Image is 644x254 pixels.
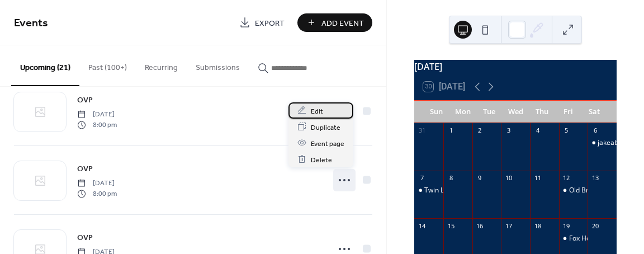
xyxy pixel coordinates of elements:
div: 1 [447,126,455,135]
span: 8:00 pm [77,120,117,130]
div: Twin Lights Ride at Huddy Park [414,186,443,195]
div: Old Bridge VFW 7-10 [559,186,588,195]
div: jakeabobs [588,138,617,148]
span: Duplicate [311,121,340,133]
div: [DATE] [414,60,617,73]
div: Wed [503,101,529,123]
div: Mon [449,101,476,123]
span: Add Event [321,17,364,29]
div: jakeabobs [598,138,629,148]
div: 9 [476,174,484,182]
a: OVP [77,93,93,106]
span: [DATE] [77,110,117,120]
div: 13 [591,174,599,182]
div: 7 [418,174,426,182]
a: OVP [77,231,93,244]
a: OVP [77,162,93,175]
span: OVP [77,163,93,175]
div: 15 [447,222,455,230]
button: Recurring [136,45,187,85]
span: [DATE] [77,178,117,189]
div: 18 [533,222,542,230]
div: 6 [591,126,599,135]
div: 12 [562,174,571,182]
span: Edit [311,105,323,117]
div: 5 [562,126,571,135]
button: Past (100+) [79,45,136,85]
div: 17 [504,222,513,230]
div: Twin Lights Ride at [GEOGRAPHIC_DATA] [424,186,551,195]
div: 19 [562,222,571,230]
div: 3 [504,126,513,135]
button: Submissions [187,45,249,85]
div: 20 [591,222,599,230]
span: Event page [311,138,344,149]
div: 14 [418,222,426,230]
span: Events [14,12,48,34]
div: 8 [447,174,455,182]
div: 16 [476,222,484,230]
div: 4 [533,126,542,135]
div: 31 [418,126,426,135]
span: 8:00 pm [77,189,117,199]
button: Add Event [297,13,372,32]
a: Export [231,13,293,32]
div: 10 [504,174,513,182]
div: Fox Hollow [569,234,603,243]
div: Old Bridge VFW 7-10 [569,186,633,195]
div: Thu [529,101,555,123]
button: Upcoming (21) [11,45,79,86]
div: Fox Hollow [559,234,588,243]
div: Fri [555,101,581,123]
div: 2 [476,126,484,135]
span: Delete [311,154,332,166]
span: OVP [77,232,93,244]
span: Export [255,17,285,29]
div: Tue [476,101,502,123]
div: Sat [581,101,608,123]
span: OVP [77,95,93,106]
div: Sun [423,101,449,123]
div: 11 [533,174,542,182]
